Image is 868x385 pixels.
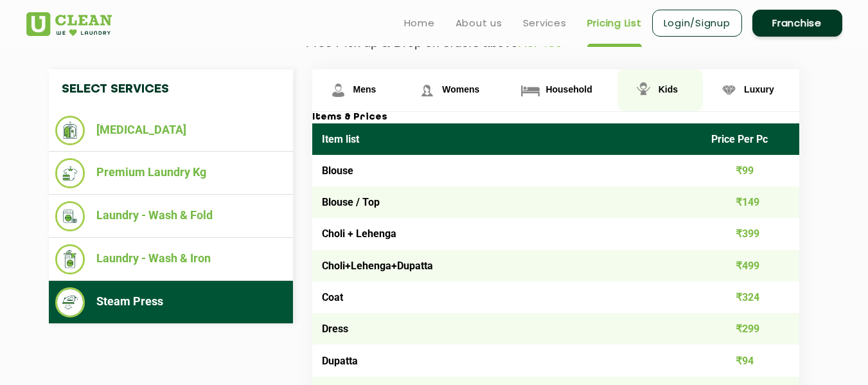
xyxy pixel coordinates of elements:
[55,201,85,231] img: Laundry - Wash & Fold
[312,186,702,218] td: Blouse / Top
[702,155,799,186] td: ₹99
[312,313,702,345] td: Dress
[55,116,287,145] li: [MEDICAL_DATA]
[55,287,287,318] li: Steam Press
[702,313,799,345] td: ₹299
[312,250,702,282] td: Choli+Lehenga+Dupatta
[659,84,678,94] span: Kids
[702,186,799,218] td: ₹149
[312,112,799,123] h3: Items & Prices
[26,12,112,36] img: UClean Laundry and Dry Cleaning
[702,282,799,313] td: ₹324
[652,10,742,37] a: Login/Signup
[55,244,287,274] li: Laundry - Wash & Iron
[442,84,479,94] span: Womens
[702,345,799,376] td: ₹94
[416,79,438,102] img: Womens
[55,201,287,231] li: Laundry - Wash & Fold
[702,123,799,155] th: Price Per Pc
[587,15,642,31] a: Pricing List
[718,79,740,102] img: Luxury
[744,84,774,94] span: Luxury
[55,158,287,188] li: Premium Laundry Kg
[404,15,435,31] a: Home
[312,345,702,376] td: Dupatta
[55,244,85,274] img: Laundry - Wash & Iron
[55,158,85,188] img: Premium Laundry Kg
[519,79,542,102] img: Household
[312,282,702,313] td: Coat
[49,69,293,109] h4: Select Services
[55,116,85,145] img: Dry Cleaning
[752,10,842,37] a: Franchise
[327,79,350,102] img: Mens
[523,15,567,31] a: Services
[312,218,702,249] td: Choli + Lehenga
[702,250,799,282] td: ₹499
[632,79,655,102] img: Kids
[55,287,85,318] img: Steam Press
[702,218,799,249] td: ₹399
[456,15,502,31] a: About us
[312,155,702,186] td: Blouse
[353,84,376,94] span: Mens
[545,84,592,94] span: Household
[312,123,702,155] th: Item list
